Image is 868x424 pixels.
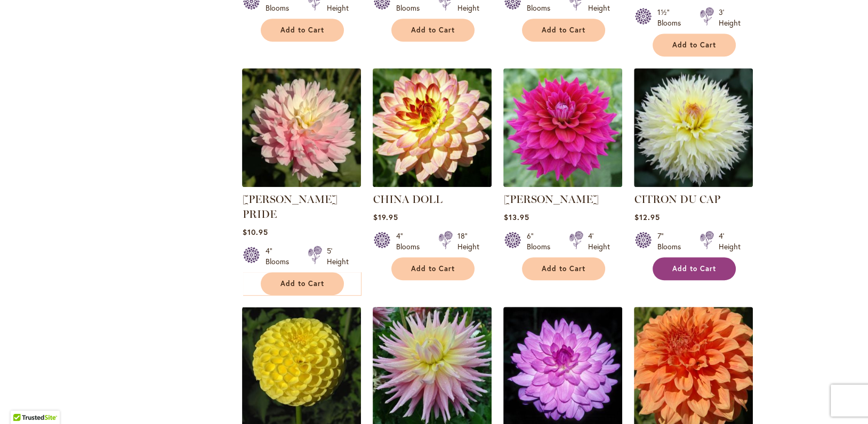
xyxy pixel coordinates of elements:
button: Add to Cart [391,19,475,42]
span: Add to Cart [672,40,716,50]
a: CHINA DOLL [373,193,442,206]
a: [PERSON_NAME] PRIDE [242,193,337,221]
a: CHLOE JANAE [503,179,622,189]
button: Add to Cart [653,257,736,280]
a: CITRON DU CAP [634,193,720,206]
div: 3' Height [718,7,740,28]
button: Add to Cart [391,257,475,280]
span: $12.95 [634,212,660,222]
a: CHILSON'S PRIDE [242,179,361,189]
a: [PERSON_NAME] [503,193,598,206]
span: $13.95 [503,212,529,222]
a: CITRON DU CAP [634,179,753,189]
div: 1½" Blooms [657,7,687,28]
span: $19.95 [373,212,398,222]
iframe: Launch Accessibility Center [8,386,38,416]
button: Add to Cart [261,19,344,42]
img: CHINA DOLL [373,68,492,187]
span: $10.95 [242,227,268,237]
span: Add to Cart [542,26,585,35]
span: Add to Cart [542,264,585,273]
div: 5' Height [326,246,348,267]
img: CITRON DU CAP [634,68,753,187]
div: 7" Blooms [657,231,687,252]
button: Add to Cart [653,34,736,56]
div: 4" Blooms [265,246,295,267]
div: 4" Blooms [396,231,425,252]
a: CHINA DOLL [373,179,492,189]
div: 18" Height [457,231,479,252]
span: Add to Cart [672,264,716,273]
span: Add to Cart [280,279,324,288]
div: 6" Blooms [526,231,556,252]
span: Add to Cart [411,26,455,35]
button: Add to Cart [261,272,344,295]
div: 4' Height [588,231,609,252]
button: Add to Cart [522,19,605,42]
div: 4' Height [718,231,740,252]
span: Add to Cart [411,264,455,273]
button: Add to Cart [522,257,605,280]
img: CHLOE JANAE [503,68,622,187]
img: CHILSON'S PRIDE [242,68,361,187]
span: Add to Cart [280,26,324,35]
